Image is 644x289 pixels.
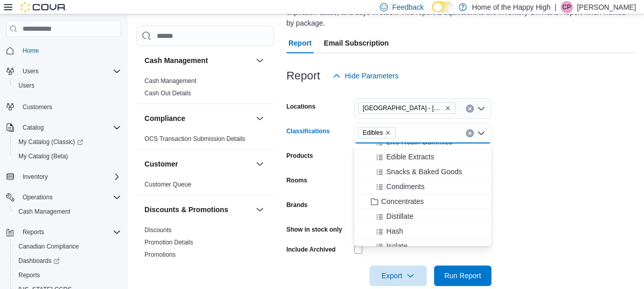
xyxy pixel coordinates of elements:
label: Include Archived [286,245,336,254]
button: Open list of options [477,105,485,113]
button: Discounts & Promotions [144,204,252,215]
div: Cash Management [136,75,274,104]
button: Close list of options [477,129,485,137]
a: Promotion Details [144,239,193,246]
button: Customers [2,99,125,114]
button: Customer [254,158,266,170]
label: Show in stock only [286,225,342,234]
span: Dark Mode [432,12,432,13]
span: Users [23,67,38,75]
button: Compliance [254,112,266,125]
a: Canadian Compliance [14,240,83,253]
a: Dashboards [14,255,64,267]
span: Dashboards [14,255,121,267]
button: Operations [2,190,125,204]
h3: Customer [144,159,178,169]
a: Cash Out Details [144,90,191,97]
a: Dashboards [10,254,125,268]
span: Operations [23,193,53,201]
label: Classifications [286,127,330,135]
span: Reports [18,226,121,238]
span: Users [18,65,121,77]
button: Export [369,265,427,286]
span: Email Subscription [324,33,389,53]
button: Users [10,78,125,93]
button: Remove Edibles from selection in this group [385,130,391,136]
a: Discounts [144,226,172,234]
span: Feedback [392,2,423,12]
a: Users [14,79,38,92]
span: Concentrates [381,196,424,207]
span: Cash Management [144,77,196,85]
button: Hash [354,224,491,239]
span: Cash Management [14,205,121,218]
span: Users [18,81,34,90]
button: Snacks & Baked Goods [354,164,491,179]
button: Cash Management [10,204,125,219]
button: Remove Edmonton - Dovercourt - Pop's Cannabis from selection in this group [445,105,451,111]
input: Dark Mode [432,2,453,12]
div: Customer [136,178,274,195]
h3: Cash Management [144,55,208,66]
span: Customers [18,100,121,113]
button: Reports [18,226,48,238]
img: Cova [20,2,67,12]
button: Hide Parameters [328,66,403,86]
span: CP [563,1,571,13]
span: Distillate [386,211,413,221]
span: Reports [14,269,121,281]
a: My Catalog (Beta) [14,150,72,162]
span: Export [376,265,421,286]
a: Reports [14,269,44,281]
button: Catalog [2,120,125,135]
span: Hash [386,226,403,236]
span: Home [18,44,121,57]
button: Condiments [354,179,491,194]
button: Compliance [144,113,252,123]
span: Users [14,79,121,92]
button: Customer [144,159,252,169]
span: Isolate [386,241,407,251]
button: Operations [18,191,57,203]
h3: Discounts & Promotions [144,204,228,215]
button: Isolate [354,239,491,254]
div: Discounts & Promotions [136,224,274,265]
a: Customers [18,101,56,113]
label: Locations [286,102,316,111]
a: My Catalog (Classic) [10,135,125,149]
span: Cash Management [18,208,70,216]
span: Condiments [386,181,425,192]
label: Rooms [286,176,307,184]
button: Users [18,65,43,77]
span: Report [288,33,311,53]
span: Cash Out Details [144,89,191,97]
div: Compliance [136,133,274,149]
span: Home [23,47,39,55]
span: Snacks & Baked Goods [386,167,462,177]
span: My Catalog (Beta) [14,150,121,162]
a: Customer Queue [144,181,191,188]
span: Catalog [23,123,44,132]
h3: Compliance [144,113,185,123]
span: Run Report [444,271,481,281]
span: Hide Parameters [345,71,399,81]
a: Home [18,45,43,57]
span: My Catalog (Classic) [18,138,83,146]
span: Discounts [144,226,172,234]
p: [PERSON_NAME] [577,1,636,13]
span: Promotion Details [144,238,193,246]
span: [GEOGRAPHIC_DATA] - [GEOGRAPHIC_DATA] - Pop's Cannabis [363,103,443,113]
h3: Report [286,70,320,82]
span: My Catalog (Beta) [18,152,68,160]
button: Home [2,43,125,58]
button: Clear input [466,129,474,137]
span: Reports [18,271,40,279]
span: Promotions [144,251,176,259]
span: Dashboards [18,257,59,265]
button: Distillate [354,209,491,224]
div: Carmella Parks [560,1,573,13]
span: Canadian Compliance [14,240,121,253]
span: Customer Queue [144,180,191,189]
button: My Catalog (Beta) [10,149,125,163]
span: Edmonton - Dovercourt - Pop's Cannabis [358,102,455,114]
